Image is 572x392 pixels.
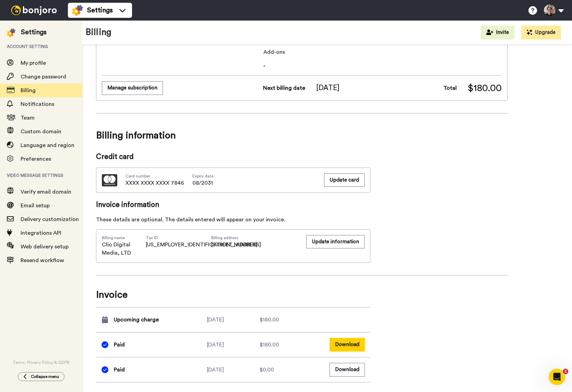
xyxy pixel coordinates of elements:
[114,316,159,324] span: Upcoming charge
[114,366,125,374] span: Paid
[96,288,370,302] span: Invoice
[21,101,54,107] span: Notifications
[211,241,299,249] span: [STREET_ADDRESS]
[96,152,370,162] span: Credit card
[207,341,260,349] div: [DATE]
[207,366,260,374] div: [DATE]
[72,5,83,16] img: settings-colored.svg
[563,369,568,374] span: 2
[330,363,365,376] button: Download
[324,173,365,187] button: Update card
[21,88,36,93] span: Billing
[21,258,64,263] span: Resend workflow
[260,341,279,349] span: $180.00
[21,244,69,249] span: Web delivery setup
[87,5,113,15] span: Settings
[260,316,312,324] div: $180.00
[21,203,50,208] span: Email setup
[126,179,184,187] span: XXXX XXXX XXXX 7846
[21,230,61,236] span: Integrations API
[96,200,370,210] span: Invoice information
[263,48,502,56] span: Add-ons
[126,173,184,179] span: Card number
[549,369,565,385] iframe: Intercom live chat
[192,179,213,187] span: 08/2031
[306,235,365,257] a: Update information
[21,74,66,79] span: Change password
[102,235,146,241] span: Billing name
[263,84,305,92] span: Next billing date
[102,81,163,95] button: Manage subscription
[207,316,260,324] div: [DATE]
[146,241,257,249] span: [US_EMPLOYER_IDENTIFICATION_NUMBER]
[443,84,457,92] span: Total
[114,341,125,349] span: Paid
[146,235,257,241] span: Tax ID
[211,235,299,241] span: Billing address
[21,27,47,37] div: Settings
[468,81,502,95] span: $180.00
[18,372,64,381] button: Collapse menu
[86,27,111,37] h1: Billing
[21,115,35,121] span: Team
[21,129,61,134] span: Custom domain
[316,83,339,93] span: [DATE]
[102,241,146,257] span: Clio Digital Media, LTD
[330,338,365,351] button: Download
[260,366,274,374] span: $0.00
[263,62,502,70] span: -
[21,156,51,162] span: Preferences
[96,216,370,224] div: These details are optional. The details entered will appear on your invoice.
[306,235,365,248] button: Update information
[521,26,561,39] button: Upgrade
[8,5,60,15] img: bj-logo-header-white.svg
[96,126,508,145] span: Billing information
[21,143,74,148] span: Language and region
[31,374,59,379] span: Collapse menu
[21,189,71,195] span: Verify email domain
[21,60,46,66] span: My profile
[7,28,15,37] img: settings-colored.svg
[481,26,514,39] button: Invite
[192,173,213,179] span: Expiry date
[21,217,79,222] span: Delivery customization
